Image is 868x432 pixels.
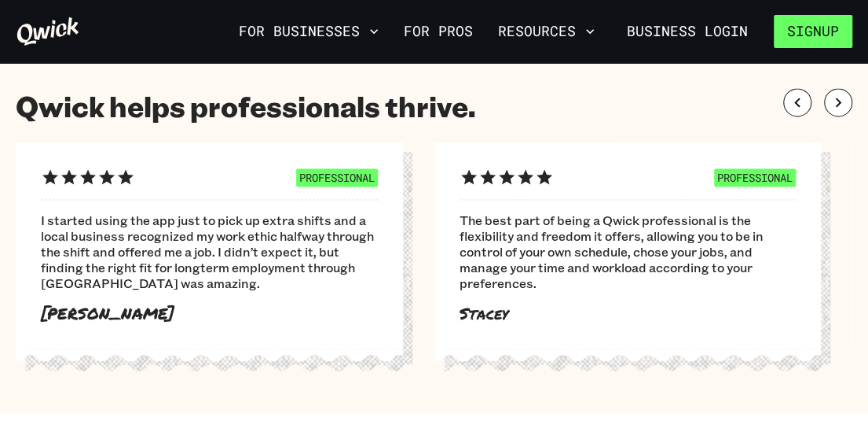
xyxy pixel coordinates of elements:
[774,15,852,48] button: Signup
[492,18,601,45] button: Resources
[397,18,479,45] a: For Pros
[16,88,475,124] h1: Qwick helps professionals thrive.
[613,15,761,48] a: Business Login
[233,18,385,45] button: For Businesses
[41,212,378,291] span: I started using the app just to pick up extra shifts and a local business recognized my work ethi...
[296,168,378,186] span: PROFESSIONAL
[41,304,378,323] p: [PERSON_NAME]
[460,212,797,291] span: The best part of being a Qwick professional is the flexibility and freedom it offers, allowing yo...
[460,304,797,323] p: Stacey
[714,168,796,186] span: PROFESSIONAL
